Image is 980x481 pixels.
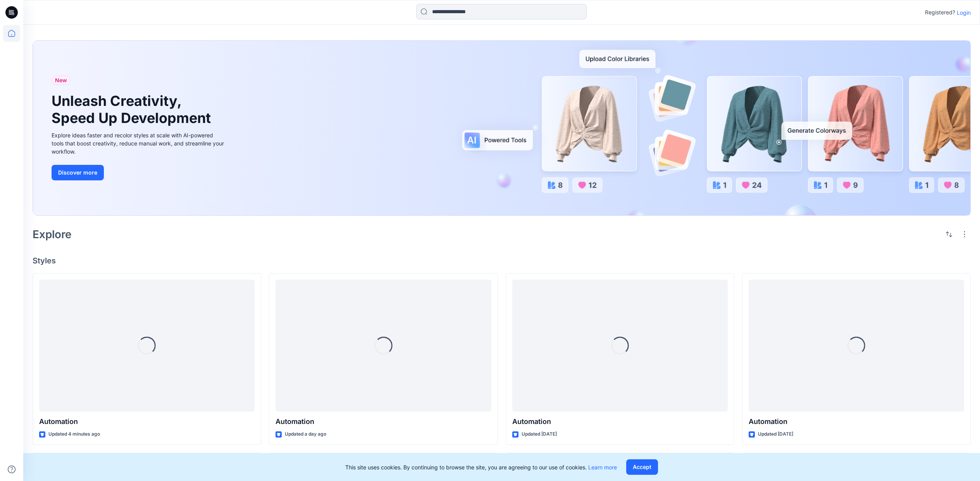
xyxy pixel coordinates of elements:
p: Updated [DATE] [522,430,557,438]
p: Updated [DATE] [758,430,793,438]
p: Automation [512,416,728,427]
a: Discover more [52,165,226,180]
p: Automation [749,416,964,427]
button: Discover more [52,165,104,180]
p: Registered? [925,8,955,17]
a: Learn more [588,464,617,471]
button: Accept [626,459,658,475]
h2: Explore [33,228,72,240]
p: Updated a day ago [285,430,326,438]
div: Explore ideas faster and recolor styles at scale with AI-powered tools that boost creativity, red... [52,131,226,156]
p: Updated 4 minutes ago [48,430,100,438]
h1: Unleash Creativity, Speed Up Development [52,93,214,126]
p: This site uses cookies. By continuing to browse the site, you are agreeing to our use of cookies. [345,463,617,471]
p: Automation [276,416,491,427]
p: Login [957,9,971,17]
p: Automation [39,416,255,427]
span: New [55,76,67,85]
h4: Styles [33,256,971,265]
